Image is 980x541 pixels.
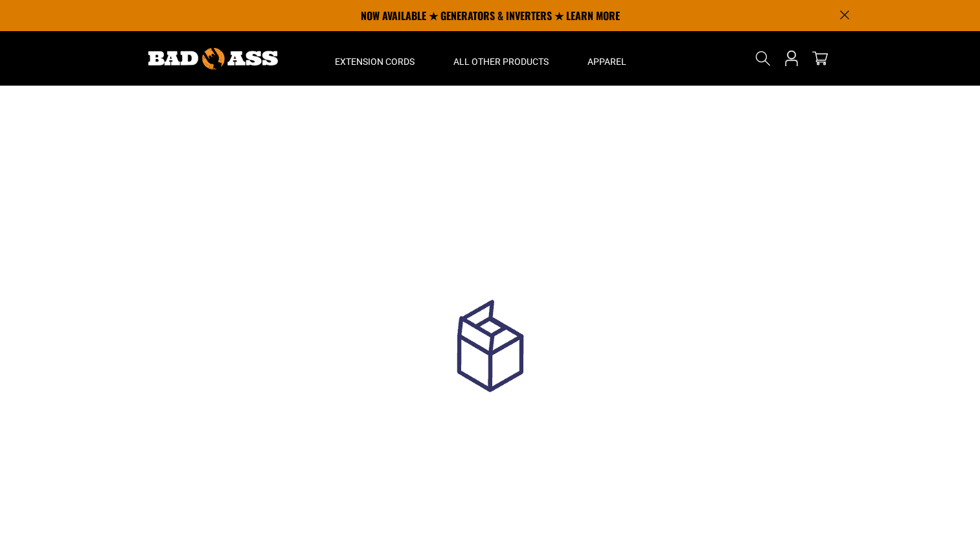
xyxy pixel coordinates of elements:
summary: Search [753,48,773,69]
summary: Apparel [568,31,646,86]
summary: Extension Cords [315,31,434,86]
span: All Other Products [453,56,549,67]
span: Apparel [587,56,626,67]
img: Bad Ass Extension Cords [148,48,278,69]
img: loadingGif.gif [406,272,575,440]
span: Extension Cords [335,56,415,67]
summary: All Other Products [434,31,568,86]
